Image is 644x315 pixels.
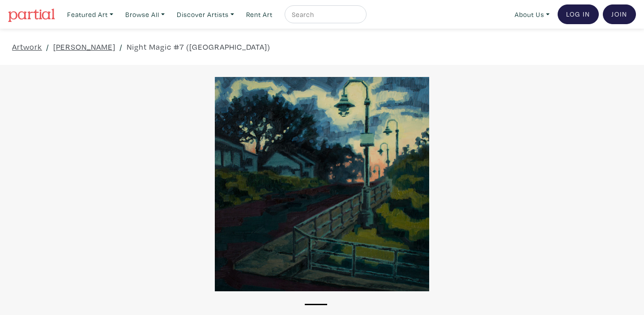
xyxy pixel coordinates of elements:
input: Search [291,9,358,20]
span: / [119,41,123,53]
a: Artwork [12,41,42,53]
a: Browse All [121,5,169,24]
a: Discover Artists [173,5,238,24]
a: Log In [558,4,599,24]
a: Rent Art [242,5,277,24]
a: [PERSON_NAME] [53,41,115,53]
a: Join [603,4,636,24]
span: / [46,41,49,53]
a: About Us [511,5,554,24]
button: 1 of 1 [305,304,327,305]
a: Night Magic #7 ([GEOGRAPHIC_DATA]) [127,41,270,53]
a: Featured Art [63,5,117,24]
